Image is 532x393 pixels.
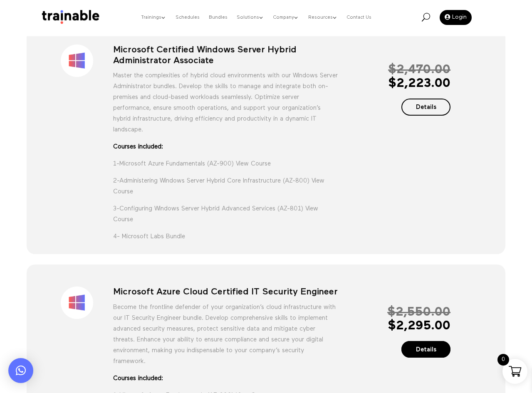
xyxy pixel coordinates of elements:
span: $ [388,320,396,332]
p: 3- [113,203,338,231]
span: 2,295.00 [388,320,450,332]
a: Resources [308,1,338,34]
a: Administering Windows Server Hybrid Core Infrastructure (AZ-800) [119,178,309,184]
span: $ [388,77,396,90]
p: Become the frontline defender of your organization’s cloud infrastructure with our IT Security En... [113,302,338,373]
p: Master the complexities of hybrid cloud environments with our Windows Server Administrator bundle... [113,70,338,141]
a: Trainings [141,1,166,34]
a: Microsoft Azure Fundamentals (AZ-900) [119,161,234,167]
span: $ [387,306,396,319]
p: 1- [113,158,338,175]
h1: Microsoft Azure Cloud Certified IT Security Engineer [113,287,338,302]
p: 2- [113,175,338,203]
a: Contact Us [347,1,371,34]
a: Solutions [237,1,264,34]
a: Bundles [209,1,228,34]
h1: Microsoft Certified Windows Server Hybrid Administrator Associate [113,44,338,71]
span: 2,223.00 [388,77,450,90]
p: 4- Microsoft Labs Bundle [113,231,338,242]
span: 2,470.00 [388,64,450,76]
span: 0 [497,354,509,366]
span: 2,550.00 [387,306,450,319]
a: Login [440,10,472,25]
a: Schedules [176,1,200,34]
span: U [422,13,430,21]
a: Company [273,1,299,34]
a: View Course [236,161,271,167]
strong: Courses included: [113,141,338,152]
a: Details [401,99,450,116]
a: Configuring Windows Server Hybrid Advanced Services (AZ-801) [119,205,303,212]
a: Details [401,341,450,358]
span: $ [388,64,396,76]
strong: Courses included: [113,373,338,384]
